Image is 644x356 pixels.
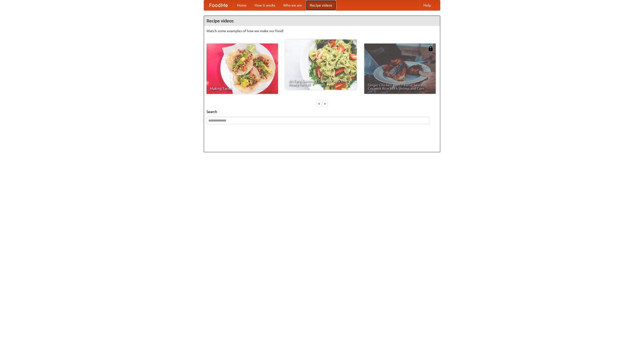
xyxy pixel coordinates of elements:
a: Help [419,0,435,10]
img: 483408.png [428,46,433,51]
h4: Recipe videos [204,16,440,26]
a: Making Tacos [207,44,278,94]
a: FoodMe [204,0,233,10]
a: An Easy, Summery Tomato Pasta That's Ready for Fall [285,39,357,90]
h5: Search [207,109,437,114]
a: Home [233,0,251,10]
span: An Easy, Summery Tomato Pasta That's Ready for Fall [289,79,353,86]
a: How it works [251,0,279,10]
div: « [317,100,321,107]
span: Making Tacos [210,87,274,90]
a: Who we are [279,0,306,10]
p: Watch some examples of how we make our food! [207,28,437,33]
a: Recipe videos [306,0,336,10]
div: » [323,100,327,107]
